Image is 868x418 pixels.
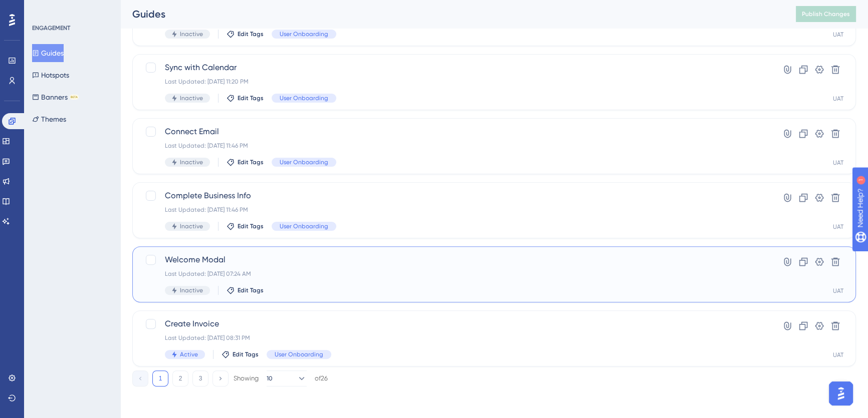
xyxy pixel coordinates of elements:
span: Sync with Calendar [165,62,743,74]
span: Welcome Modal [165,254,743,266]
button: Edit Tags [227,158,264,166]
div: UAT [833,31,843,39]
span: Edit Tags [238,94,264,102]
div: 1 [70,5,73,13]
span: Connect Email [165,126,743,138]
span: Inactive [180,286,203,294]
span: Need Help? [24,3,63,15]
div: BETA [70,95,79,100]
span: Publish Changes [802,10,850,18]
button: 3 [192,370,208,386]
button: Guides [32,44,64,62]
span: User Onboarding [280,158,328,166]
button: Edit Tags [227,286,264,294]
span: Inactive [180,94,203,102]
iframe: UserGuiding AI Assistant Launcher [826,378,856,408]
span: Inactive [180,158,203,166]
div: UAT [833,287,843,295]
span: Create Invoice [165,318,743,330]
span: Edit Tags [233,350,259,358]
div: UAT [833,223,843,231]
div: Last Updated: [DATE] 11:20 PM [165,78,743,86]
div: Last Updated: [DATE] 11:46 PM [165,142,743,150]
div: UAT [833,351,843,359]
span: Edit Tags [238,286,264,294]
button: Edit Tags [222,350,259,358]
div: UAT [833,95,843,103]
span: User Onboarding [275,350,323,358]
span: Inactive [180,30,203,38]
div: Last Updated: [DATE] 11:46 PM [165,206,743,214]
span: User Onboarding [280,222,328,230]
button: Themes [32,110,66,128]
span: Edit Tags [238,158,264,166]
span: Edit Tags [238,222,264,230]
button: Edit Tags [227,222,264,230]
button: Hotspots [32,66,69,84]
div: ENGAGEMENT [32,24,70,32]
span: Active [180,350,198,358]
button: Edit Tags [227,94,264,102]
span: Inactive [180,222,203,230]
div: Last Updated: [DATE] 08:31 PM [165,334,743,342]
span: User Onboarding [280,94,328,102]
button: 1 [152,370,168,386]
button: Publish Changes [796,6,856,22]
button: Edit Tags [227,30,264,38]
span: 10 [267,374,273,382]
div: of 26 [315,374,328,383]
button: 10 [267,370,307,386]
span: Complete Business Info [165,190,743,202]
button: BannersBETA [32,88,79,106]
div: Showing [234,374,259,383]
div: Guides [132,7,771,21]
span: Edit Tags [238,30,264,38]
span: User Onboarding [280,30,328,38]
div: Last Updated: [DATE] 07:24 AM [165,270,743,278]
button: 2 [172,370,188,386]
div: UAT [833,159,843,167]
